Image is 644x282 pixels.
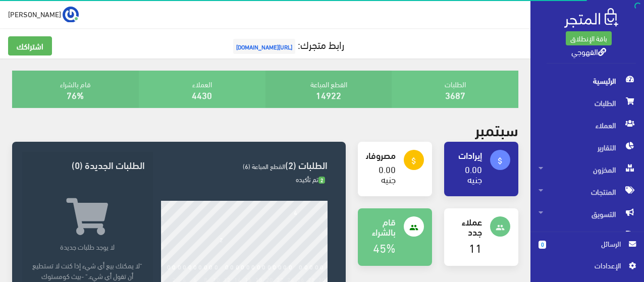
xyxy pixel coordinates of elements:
[30,241,145,252] p: لا يوجد طلبات جديدة
[296,173,325,185] span: تم تأكيده
[564,8,618,28] img: .
[63,7,79,23] img: ...
[452,150,482,160] h4: إيرادات
[539,114,636,136] span: العملاء
[571,44,606,59] a: القهوجي
[30,160,145,170] h3: الطلبات الجديدة (0)
[539,158,636,181] span: المخزون
[8,36,52,55] a: اشتراكك
[392,71,518,108] div: الطلبات
[539,203,636,225] span: التسويق
[539,92,636,114] span: الطلبات
[30,260,145,281] p: "لا يمكنك بيع أي شيء إذا كنت لا تستطيع أن تقول أي شيء." -بيث كومستوك
[530,181,644,203] a: المنتجات
[539,225,636,247] span: المحتوى
[243,160,285,172] span: القطع المباعة (6)
[539,238,636,260] a: 0 الرسائل
[139,71,265,108] div: العملاء
[265,71,392,108] div: القطع المباعة
[539,241,546,249] span: 0
[496,223,505,232] i: people
[8,8,61,20] span: [PERSON_NAME]
[496,156,505,165] i: attach_money
[316,86,341,103] a: 14922
[539,70,636,92] span: الرئيسية
[445,86,465,103] a: 3687
[539,260,636,276] a: اﻹعدادات
[539,181,636,203] span: المنتجات
[530,225,644,247] a: المحتوى
[8,6,79,22] a: ... [PERSON_NAME]
[409,223,418,232] i: people
[530,114,644,136] a: العملاء
[366,216,396,237] h4: قام بالشراء
[554,238,621,249] span: الرسائل
[530,70,644,92] a: الرئيسية
[409,156,418,165] i: attach_money
[539,136,636,158] span: التقارير
[233,39,295,54] span: [URL][DOMAIN_NAME]
[161,160,328,170] h3: الطلبات (2)
[452,216,482,237] h4: عملاء جدد
[366,150,396,160] h4: مصروفات
[530,136,644,158] a: التقارير
[475,120,518,138] h2: سبتمبر
[530,158,644,181] a: المخزون
[379,160,396,187] a: 0.00 جنيه
[12,71,139,108] div: قام بالشراء
[373,236,396,258] a: 45%
[231,35,344,53] a: رابط متجرك:[URL][DOMAIN_NAME]
[318,177,325,184] span: 2
[465,160,482,187] a: 0.00 جنيه
[547,260,620,271] span: اﻹعدادات
[192,86,212,103] a: 4430
[566,31,612,45] a: باقة الإنطلاق
[67,86,84,103] a: 76%
[530,92,644,114] a: الطلبات
[469,236,482,258] a: 11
